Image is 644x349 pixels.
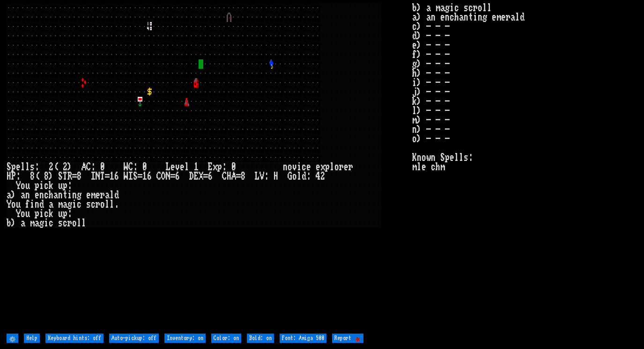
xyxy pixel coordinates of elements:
div: W [124,172,128,181]
div: o [100,200,105,209]
div: ) [49,172,53,181]
div: W [124,162,128,172]
div: l [105,200,110,209]
div: l [297,172,302,181]
div: C [86,162,91,172]
div: c [44,181,49,190]
div: n [35,200,39,209]
div: l [110,190,114,200]
div: e [86,190,91,200]
div: Y [7,200,11,209]
div: 1 [110,172,114,181]
div: i [39,181,44,190]
div: a [49,200,53,209]
div: l [330,162,334,172]
div: 8 [77,172,81,181]
div: g [39,218,44,228]
div: o [21,181,25,190]
div: p [217,162,222,172]
div: 8 [30,172,35,181]
input: Color: on [211,334,241,343]
div: d [114,190,119,200]
div: a [21,190,25,200]
div: l [25,162,30,172]
div: 4 [316,172,320,181]
div: p [63,181,67,190]
div: i [67,190,72,200]
div: i [72,200,77,209]
div: ( [53,162,58,172]
div: L [166,162,170,172]
div: c [91,200,96,209]
div: P [11,172,16,181]
div: 0 [100,162,105,172]
div: A [231,172,236,181]
div: ( [35,172,39,181]
div: : [222,162,227,172]
div: o [334,162,339,172]
div: 1 [142,172,147,181]
div: I [128,172,133,181]
div: m [58,200,63,209]
div: s [30,162,35,172]
div: O [161,172,166,181]
div: a [35,218,39,228]
div: E [208,162,213,172]
div: 6 [114,172,119,181]
div: p [325,162,330,172]
div: i [44,218,49,228]
div: R [67,172,72,181]
div: C [222,172,227,181]
input: Keyboard hints: off [45,334,104,343]
div: m [30,218,35,228]
div: a [7,190,11,200]
div: 0 [142,162,147,172]
div: 2 [63,162,67,172]
div: n [25,190,30,200]
div: o [11,200,16,209]
div: H [274,172,278,181]
div: n [39,190,44,200]
div: r [339,162,344,172]
div: n [58,190,63,200]
div: S [7,162,11,172]
div: e [316,162,320,172]
div: V [259,172,264,181]
div: l [21,162,25,172]
div: l [81,218,86,228]
div: N [166,172,170,181]
div: o [21,209,25,218]
div: 6 [208,172,213,181]
div: : [264,172,269,181]
div: : [67,209,72,218]
div: o [288,162,292,172]
div: v [292,162,297,172]
div: m [91,190,96,200]
div: r [348,162,353,172]
div: S [133,172,138,181]
div: I [91,172,96,181]
div: e [96,190,100,200]
div: A [81,162,86,172]
div: 1 [194,162,199,172]
div: r [67,218,72,228]
div: x [213,162,217,172]
div: g [77,190,81,200]
div: ) [11,218,16,228]
div: b [7,218,11,228]
div: 8 [44,172,49,181]
div: 2 [320,172,325,181]
div: o [72,218,77,228]
div: d [302,172,306,181]
input: Font: Amiga 500 [280,334,326,343]
div: a [21,218,25,228]
div: : [91,162,96,172]
div: o [292,172,297,181]
div: ) [67,162,72,172]
div: e [180,162,185,172]
div: 2 [49,162,53,172]
div: x [320,162,325,172]
div: i [39,209,44,218]
input: Report 🐞 [332,334,363,343]
div: s [58,218,63,228]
